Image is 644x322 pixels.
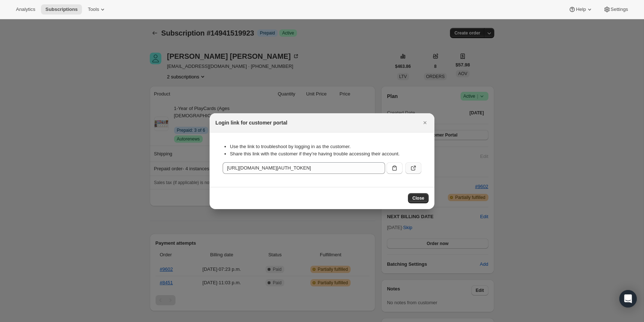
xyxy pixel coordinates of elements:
div: Open Intercom Messenger [619,290,637,307]
span: Analytics [16,7,35,12]
h2: Login link for customer portal [215,119,287,126]
button: Close [408,193,429,203]
button: Analytics [12,4,40,15]
button: Subscriptions [41,4,82,15]
span: Close [412,195,424,201]
li: Share this link with the customer if they’re having trouble accessing their account. [230,150,421,158]
span: Help [576,7,586,12]
span: Settings [611,7,628,12]
span: Tools [88,7,99,12]
span: Subscriptions [45,7,78,12]
button: Help [564,4,597,15]
button: Tools [83,4,111,15]
button: Close [420,118,430,128]
button: Settings [599,4,632,15]
li: Use the link to troubleshoot by logging in as the customer. [230,143,421,150]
